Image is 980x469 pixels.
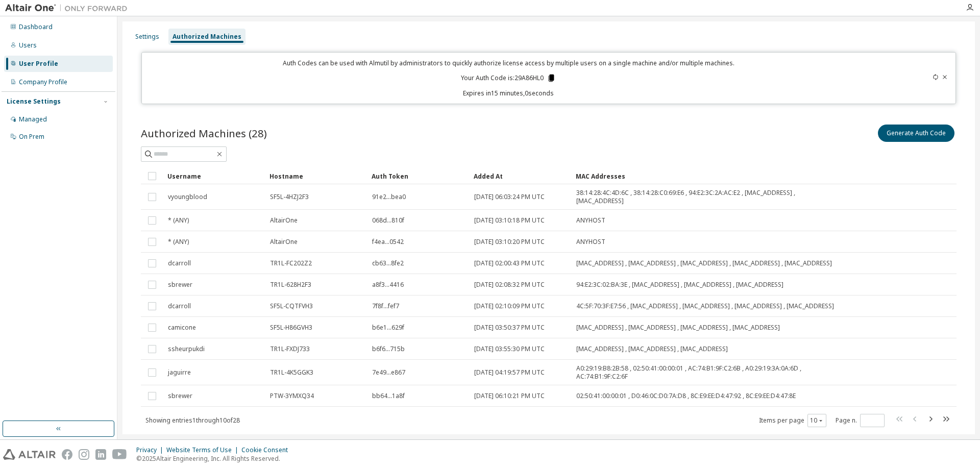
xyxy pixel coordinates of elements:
[145,416,240,425] span: Showing entries 1 through 10 of 28
[372,392,405,400] span: bb64...1a8f
[136,454,294,463] p: © 2025 Altair Engineering, Inc. All Rights Reserved.
[372,238,404,246] span: f4ea...0542
[759,414,826,427] span: Items per page
[270,193,309,201] span: SF5L-4HZJ2F3
[576,392,796,400] span: 02:50:41:00:00:01 , D0:46:0C:D0:7A:D8 , 8C:E9:EE:D4:47:92 , 8C:E9:EE:D4:47:8E
[576,216,605,225] span: ANYHOST
[474,259,545,267] span: [DATE] 02:00:43 PM UTC
[168,324,196,332] span: camicone
[270,302,313,310] span: SF5L-CQTFVH3
[372,259,404,267] span: cb63...8fe2
[576,364,844,381] span: A0:29:19:B8:2B:58 , 02:50:41:00:00:01 , AC:74:B1:9F:C2:6B , A0:29:19:3A:0A:6D , AC:74:B1:9F:C2:6F
[372,193,406,201] span: 91e2...bea0
[474,368,545,377] span: [DATE] 04:19:57 PM UTC
[19,115,47,124] div: Managed
[372,345,405,353] span: b6f6...715b
[168,392,192,400] span: sbrewer
[474,392,545,400] span: [DATE] 06:10:21 PM UTC
[168,193,207,201] span: vyoungblood
[576,281,783,289] span: 94:E2:3C:02:BA:3E , [MAC_ADDRESS] , [MAC_ADDRESS] , [MAC_ADDRESS]
[474,281,545,289] span: [DATE] 02:08:32 PM UTC
[168,302,191,310] span: dcarroll
[3,449,56,460] img: altair_logo.svg
[148,89,870,97] p: Expires in 15 minutes, 0 seconds
[372,324,404,332] span: b6e1...629f
[136,446,166,454] div: Privacy
[62,449,72,460] img: facebook.svg
[270,259,312,267] span: TR1L-FC202Z2
[576,302,834,310] span: 4C:5F:70:3F:E7:56 , [MAC_ADDRESS] , [MAC_ADDRESS] , [MAC_ADDRESS] , [MAC_ADDRESS]
[95,449,106,460] img: linkedin.svg
[372,216,404,225] span: 068d...810f
[576,345,728,353] span: [MAC_ADDRESS] , [MAC_ADDRESS] , [MAC_ADDRESS]
[19,133,44,141] div: On Prem
[112,449,127,460] img: youtube.svg
[5,3,133,13] img: Altair One
[148,59,870,67] p: Auth Codes can be used with Almutil by administrators to quickly authorize license access by mult...
[7,97,61,106] div: License Settings
[576,238,605,246] span: ANYHOST
[141,126,267,140] span: Authorized Machines (28)
[461,73,556,83] p: Your Auth Code is: 29A86HL0
[269,168,363,184] div: Hostname
[474,324,545,332] span: [DATE] 03:50:37 PM UTC
[474,302,545,310] span: [DATE] 02:10:09 PM UTC
[168,259,191,267] span: dcarroll
[474,168,568,184] div: Added At
[474,216,545,225] span: [DATE] 03:10:18 PM UTC
[474,345,545,353] span: [DATE] 03:55:30 PM UTC
[270,238,298,246] span: AltairOne
[576,324,780,332] span: [MAC_ADDRESS] , [MAC_ADDRESS] , [MAC_ADDRESS] , [MAC_ADDRESS]
[372,302,399,310] span: 7f8f...fef7
[173,33,241,41] div: Authorized Machines
[576,259,832,267] span: [MAC_ADDRESS] , [MAC_ADDRESS] , [MAC_ADDRESS] , [MAC_ADDRESS] , [MAC_ADDRESS]
[474,193,545,201] span: [DATE] 06:03:24 PM UTC
[810,416,824,425] button: 10
[19,41,37,50] div: Users
[372,368,405,377] span: 7e49...e867
[168,368,191,377] span: jaguirre
[878,125,954,142] button: Generate Auth Code
[270,392,314,400] span: PTW-3YMXQ34
[270,345,310,353] span: TR1L-FXDJ733
[474,238,545,246] span: [DATE] 03:10:20 PM UTC
[19,78,67,86] div: Company Profile
[167,168,261,184] div: Username
[19,60,58,68] div: User Profile
[135,33,159,41] div: Settings
[576,189,844,205] span: 38:14:28:4C:4D:6C , 38:14:28:C0:69:E6 , 94:E2:3C:2A:AC:E2 , [MAC_ADDRESS] , [MAC_ADDRESS]
[270,281,311,289] span: TR1L-628H2F3
[168,216,189,225] span: * (ANY)
[836,414,885,427] span: Page n.
[19,23,53,31] div: Dashboard
[79,449,89,460] img: instagram.svg
[166,446,241,454] div: Website Terms of Use
[372,281,404,289] span: a8f3...4416
[241,446,294,454] div: Cookie Consent
[270,216,298,225] span: AltairOne
[168,281,192,289] span: sbrewer
[576,168,844,184] div: MAC Addresses
[270,368,313,377] span: TR1L-4K5GGK3
[168,238,189,246] span: * (ANY)
[168,345,205,353] span: ssheurpukdi
[270,324,312,332] span: SF5L-H86GVH3
[372,168,465,184] div: Auth Token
